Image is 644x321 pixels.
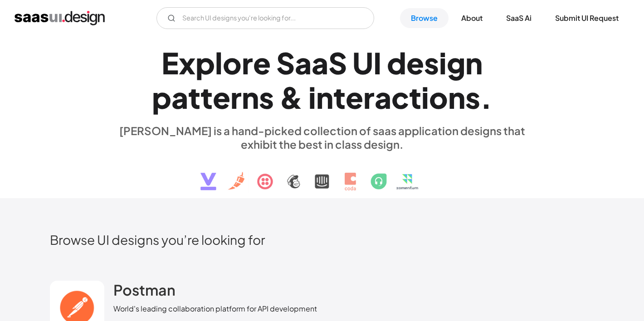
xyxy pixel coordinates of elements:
div: a [375,80,391,115]
div: a [295,45,312,80]
div: x [179,45,195,80]
div: l [215,45,223,80]
div: [PERSON_NAME] is a hand-picked collection of saas application designs that exhibit the best in cl... [113,124,531,151]
img: text, icon, saas logo [185,151,459,198]
div: p [195,45,215,80]
div: a [312,45,328,80]
div: a [171,80,188,115]
div: o [223,45,242,80]
h1: Explore SaaS UI design patterns & interactions. [113,45,531,115]
div: E [161,45,179,80]
div: i [308,80,316,115]
form: Email Form [156,7,374,29]
div: c [391,80,409,115]
div: s [424,45,439,80]
div: p [152,80,171,115]
div: e [213,80,230,115]
div: d [387,45,406,80]
div: e [406,45,424,80]
div: e [346,80,363,115]
div: U [352,45,373,80]
div: g [447,45,465,80]
div: s [465,80,480,115]
div: i [421,80,429,115]
div: s [259,80,274,115]
a: SaaS Ai [495,8,542,28]
div: n [448,80,465,115]
div: e [253,45,271,80]
h2: Postman [113,281,176,299]
div: t [409,80,421,115]
div: S [328,45,347,80]
div: r [363,80,375,115]
a: Browse [400,8,449,28]
div: I [373,45,381,80]
div: o [429,80,448,115]
div: . [480,80,492,115]
div: i [439,45,447,80]
div: t [333,80,346,115]
div: t [188,80,200,115]
h2: Browse UI designs you’re looking for [50,232,594,248]
div: S [276,45,295,80]
a: Postman [113,281,176,303]
div: World's leading collaboration platform for API development [113,303,317,314]
div: r [230,80,242,115]
div: n [316,80,333,115]
div: n [242,80,259,115]
div: r [242,45,253,80]
input: Search UI designs you're looking for... [156,7,374,29]
a: Submit UI Request [544,8,629,28]
div: n [465,45,483,80]
div: t [200,80,213,115]
a: home [15,11,105,25]
div: & [279,80,303,115]
a: About [450,8,493,28]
